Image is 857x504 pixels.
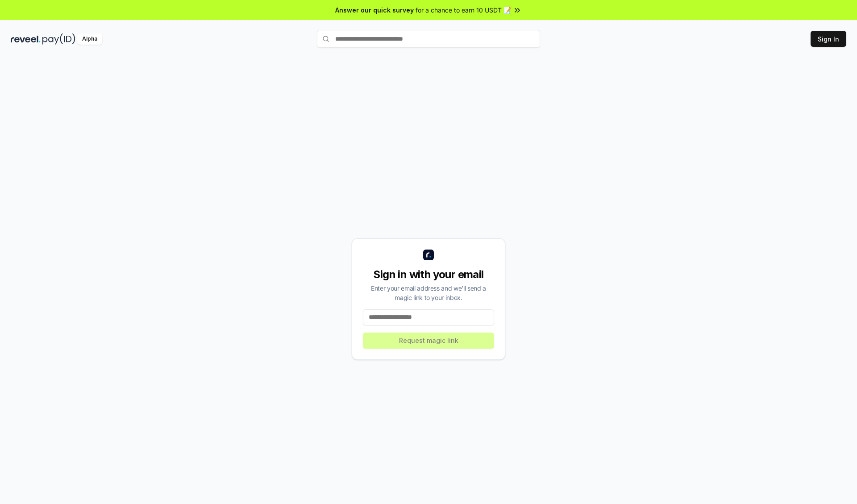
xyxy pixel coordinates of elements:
img: pay_id [42,33,75,45]
img: logo_small [423,250,434,260]
button: Sign In [811,31,846,47]
span: for a chance to earn 10 USDT 📝 [416,5,511,15]
span: Answer our quick survey [335,5,414,15]
div: Sign in with your email [363,267,494,282]
img: reveel_dark [11,33,41,45]
div: Enter your email address and we’ll send a magic link to your inbox. [363,283,494,302]
div: Alpha [77,33,102,45]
